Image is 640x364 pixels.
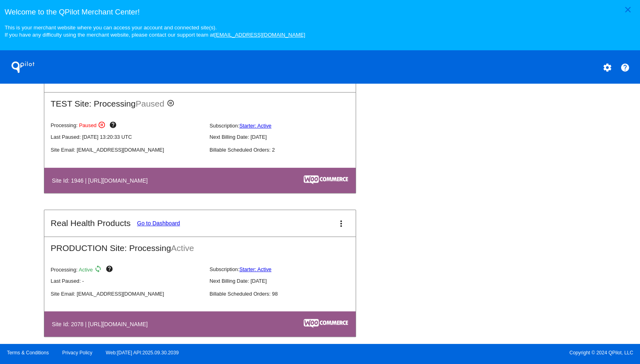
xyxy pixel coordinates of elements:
p: Processing: [51,265,203,275]
p: Subscription: [209,266,362,272]
h3: Welcome to the QPilot Merchant Center! [4,8,635,16]
mat-icon: help [105,265,115,275]
mat-icon: more_vert [336,219,346,228]
mat-icon: settings [602,63,612,72]
p: Next Billing Date: [DATE] [209,134,362,140]
span: Paused [136,99,164,108]
p: Last Paused: - [51,278,203,284]
h4: Site Id: 1946 | [URL][DOMAIN_NAME] [52,177,152,184]
h1: QPilot [7,59,39,75]
mat-icon: help [109,121,119,131]
span: Paused [79,123,96,129]
p: Billable Scheduled Orders: 98 [209,291,362,297]
img: c53aa0e5-ae75-48aa-9bee-956650975ee5 [304,175,348,184]
h2: PRODUCTION Site: Processing [44,237,356,253]
span: Copyright © 2024 QPilot, LLC [327,350,633,356]
a: Starter: Active [239,123,271,129]
h2: Real Health Products [51,218,130,228]
p: Subscription: [209,123,362,129]
mat-icon: close [623,5,633,14]
a: Web:[DATE] API:2025.09.30.2039 [106,350,179,356]
mat-icon: help [620,63,630,72]
a: Starter: Active [239,266,271,272]
p: Next Billing Date: [DATE] [209,278,362,284]
a: Go to Dashboard [137,220,180,226]
a: Terms & Conditions [7,350,49,356]
p: Processing: [51,121,203,131]
h4: Site Id: 2078 | [URL][DOMAIN_NAME] [52,321,152,327]
a: [EMAIL_ADDRESS][DOMAIN_NAME] [214,32,305,38]
span: Active [79,266,93,272]
a: Privacy Policy [62,350,93,356]
mat-icon: sync [94,265,104,275]
small: This is your merchant website where you can access your account and connected site(s). If you hav... [4,25,305,38]
p: Site Email: [EMAIL_ADDRESS][DOMAIN_NAME] [51,147,203,153]
span: Active [171,243,194,253]
p: Billable Scheduled Orders: 2 [209,147,362,153]
img: c53aa0e5-ae75-48aa-9bee-956650975ee5 [304,319,348,328]
h2: TEST Site: Processing [44,93,356,109]
mat-icon: pause_circle_outline [98,121,108,131]
mat-icon: pause_circle_outline [167,99,176,109]
p: Last Paused: [DATE] 13:20:33 UTC [51,134,203,140]
p: Site Email: [EMAIL_ADDRESS][DOMAIN_NAME] [51,291,203,297]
